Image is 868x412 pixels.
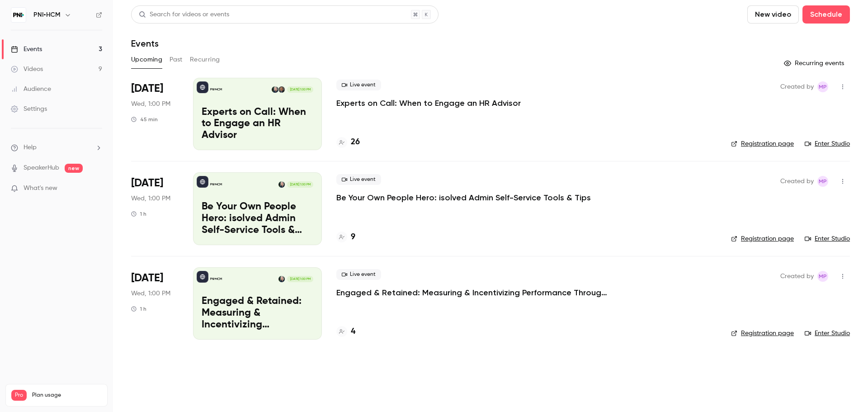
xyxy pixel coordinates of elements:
[24,143,37,152] span: Help
[11,8,26,22] img: PNI•HCM
[819,176,827,187] span: MP
[210,182,222,187] p: PNI•HCM
[131,289,170,298] span: Wed, 1:00 PM
[287,181,313,188] span: [DATE] 1:00 PM
[336,174,381,185] span: Live event
[193,172,322,245] a: Be Your Own People Hero: isolved Admin Self-Service Tools & TipsPNI•HCMAmy Miller[DATE] 1:00 PMBe...
[131,52,162,67] button: Upcoming
[351,136,360,148] h4: 26
[336,231,355,243] a: 9
[336,98,521,109] a: Experts on Call: When to Engage an HR Advisor
[131,194,170,203] span: Wed, 1:00 PM
[336,80,381,90] span: Live event
[170,52,183,67] button: Past
[817,176,828,187] span: Melissa Pisarski
[805,139,850,148] a: Enter Studio
[805,329,850,338] a: Enter Studio
[33,10,61,19] h6: PNI•HCM
[131,78,179,150] div: Sep 17 Wed, 1:00 PM (America/New York)
[131,267,179,340] div: Nov 12 Wed, 1:00 PM (America/New York)
[11,85,51,94] div: Audience
[193,78,322,150] a: Experts on Call: When to Engage an HR AdvisorPNI•HCMKyle WadeAmy Miller[DATE] 1:00 PMExperts on C...
[287,86,313,93] span: [DATE] 1:00 PM
[780,56,850,71] button: Recurring events
[193,267,322,340] a: Engaged & Retained: Measuring & Incentivizing Performance Through EngagementPNI•HCMAmy Miller[DAT...
[202,107,313,142] p: Experts on Call: When to Engage an HR Advisor
[780,81,814,92] span: Created by
[11,45,42,54] div: Events
[65,164,83,173] span: new
[731,139,794,148] a: Registration page
[131,116,158,123] div: 45 min
[190,52,220,67] button: Recurring
[278,86,285,93] img: Kyle Wade
[336,136,360,148] a: 26
[131,81,163,96] span: [DATE]
[131,210,146,218] div: 1 h
[131,172,179,245] div: Oct 15 Wed, 1:00 PM (America/New York)
[780,271,814,282] span: Created by
[131,38,159,49] h1: Events
[731,329,794,338] a: Registration page
[131,99,170,109] span: Wed, 1:00 PM
[805,234,850,243] a: Enter Studio
[210,87,222,92] p: PNI•HCM
[131,305,146,313] div: 1 h
[11,390,27,401] span: Pro
[817,81,828,92] span: Melissa Pisarski
[819,81,827,92] span: MP
[202,296,313,331] p: Engaged & Retained: Measuring & Incentivizing Performance Through Engagement
[139,10,229,19] div: Search for videos or events
[278,276,285,282] img: Amy Miller
[802,5,850,24] button: Schedule
[351,326,355,338] h4: 4
[747,5,799,24] button: New video
[11,143,102,152] li: help-dropdown-opener
[351,231,355,243] h4: 9
[24,163,59,173] a: SpeakerHub
[11,104,47,114] div: Settings
[278,181,285,188] img: Amy Miller
[24,184,57,193] span: What's new
[336,192,591,203] a: Be Your Own People Hero: isolved Admin Self-Service Tools & Tips
[336,287,608,298] a: Engaged & Retained: Measuring & Incentivizing Performance Through Engagement
[202,201,313,236] p: Be Your Own People Hero: isolved Admin Self-Service Tools & Tips
[336,269,381,280] span: Live event
[336,326,355,338] a: 4
[11,65,43,74] div: Videos
[819,271,827,282] span: MP
[210,277,222,281] p: PNI•HCM
[731,234,794,243] a: Registration page
[131,176,163,190] span: [DATE]
[91,185,102,193] iframe: Noticeable Trigger
[817,271,828,282] span: Melissa Pisarski
[272,86,278,93] img: Amy Miller
[287,276,313,282] span: [DATE] 1:00 PM
[32,392,102,399] span: Plan usage
[131,271,163,285] span: [DATE]
[780,176,814,187] span: Created by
